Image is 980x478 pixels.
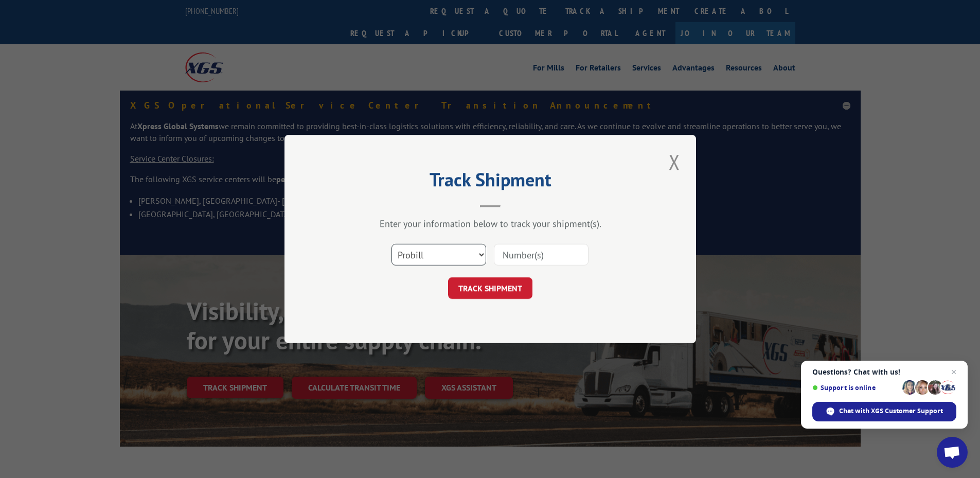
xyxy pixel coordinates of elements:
[666,148,683,176] button: Close modal
[448,277,532,299] button: TRACK SHIPMENT
[336,172,645,192] h2: Track Shipment
[937,437,968,468] a: Open chat
[494,244,589,265] input: Number(s)
[812,384,899,392] span: Support is online
[812,368,956,376] span: Questions? Chat with us!
[839,406,943,416] span: Chat with XGS Customer Support
[812,402,956,421] span: Chat with XGS Customer Support
[336,218,645,229] div: Enter your information below to track your shipment(s).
